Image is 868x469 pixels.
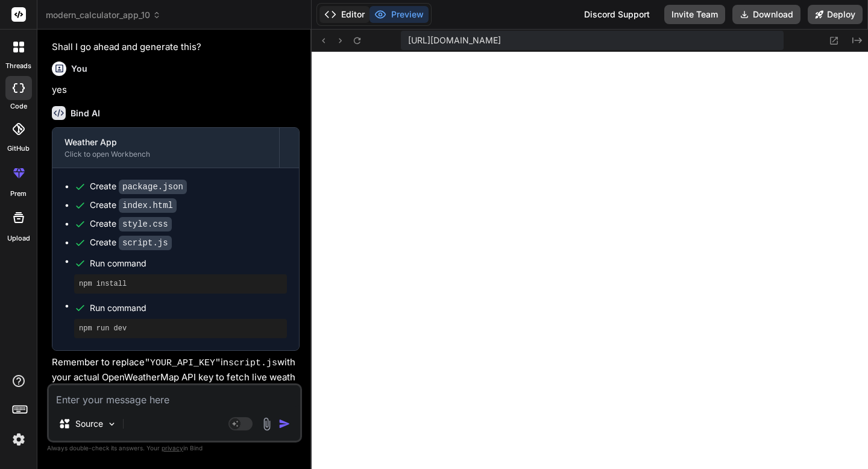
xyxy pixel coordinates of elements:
span: modern_calculator_app_10 [46,9,161,21]
code: script.js [228,358,277,368]
p: Source [75,418,103,430]
h6: Bind AI [71,107,100,119]
label: GitHub [7,143,30,154]
div: Click to open Workbench [64,150,267,159]
code: style.css [119,217,172,231]
pre: npm install [79,279,282,289]
p: Remember to replace in with your actual OpenWeatherMap API key to fetch live weather data. You ca... [52,356,300,411]
button: Weather AppClick to open Workbench [52,128,279,168]
span: Run command [90,257,287,269]
button: Preview [370,6,429,23]
div: Create [90,236,172,249]
code: script.js [119,236,172,250]
img: Pick Models [107,419,117,429]
code: package.json [119,180,187,194]
label: code [10,101,27,112]
code: "YOUR_API_KEY" [145,358,221,368]
div: Create [90,218,172,230]
iframe: Preview [312,52,868,469]
div: Discord Support [577,5,657,24]
span: privacy [162,444,183,452]
div: Weather App [64,136,267,148]
p: yes [52,83,300,97]
img: attachment [260,417,274,431]
code: index.html [119,198,177,213]
img: settings [8,429,29,450]
button: Invite Team [664,5,725,24]
span: Run command [90,302,287,314]
label: Upload [7,233,30,244]
img: icon [278,418,291,430]
pre: npm run dev [79,324,282,333]
p: Shall I go ahead and generate this? [52,40,300,54]
h6: You [71,63,87,75]
label: threads [5,61,31,71]
span: [URL][DOMAIN_NAME] [408,34,501,46]
label: prem [10,189,27,199]
p: Always double-check its answers. Your in Bind [47,442,302,454]
div: Create [90,199,177,212]
div: Create [90,180,187,193]
button: Deploy [808,5,863,24]
button: Download [732,5,800,24]
button: Editor [319,6,370,23]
